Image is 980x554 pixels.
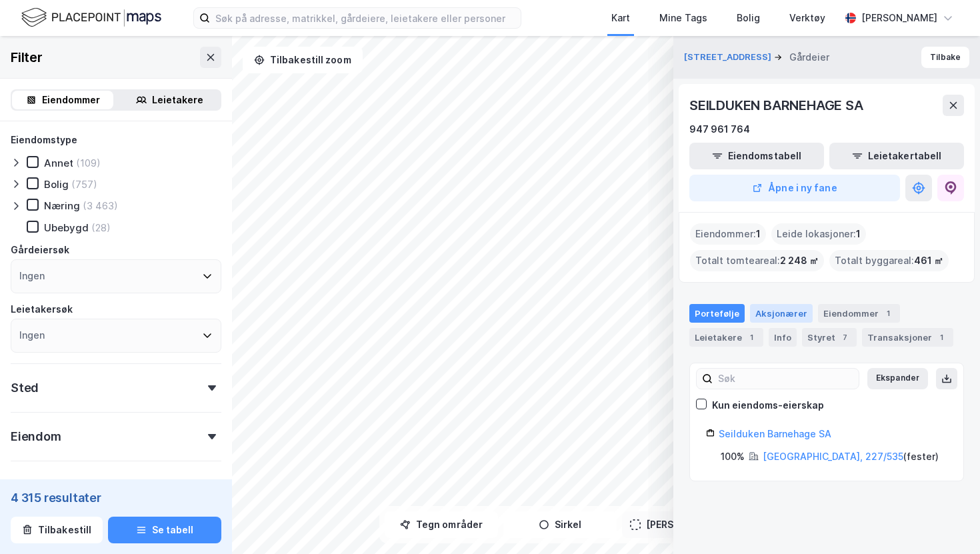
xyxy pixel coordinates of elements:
[881,307,895,320] div: 1
[712,397,824,413] div: Kun eiendoms-eierskap
[771,223,866,245] div: Leide lokasjoner :
[91,221,111,234] div: (28)
[719,428,831,439] a: Seilduken Barnehage SA
[689,143,824,169] button: Eiendomstabell
[737,10,760,26] div: Bolig
[862,328,953,347] div: Transaksjoner
[11,490,221,506] div: 4 315 resultater
[83,199,118,212] div: (3 463)
[829,250,949,271] div: Totalt byggareal :
[611,10,630,26] div: Kart
[11,47,43,68] div: Filter
[659,10,707,26] div: Mine Tags
[690,223,766,245] div: Eiendommer :
[76,157,101,169] div: (109)
[689,175,900,201] button: Åpne i ny fane
[913,490,980,554] div: Kontrollprogram for chat
[802,328,857,347] div: Styret
[721,449,745,465] div: 100%
[913,490,980,554] iframe: Chat Widget
[152,92,203,108] div: Leietakere
[914,253,943,269] span: 461 ㎡
[42,92,100,108] div: Eiendommer
[385,511,498,538] button: Tegn områder
[243,47,363,73] button: Tilbakestill zoom
[789,49,829,65] div: Gårdeier
[769,328,797,347] div: Info
[11,429,61,445] div: Eiendom
[756,226,761,242] span: 1
[856,226,861,242] span: 1
[780,253,819,269] span: 2 248 ㎡
[750,304,813,323] div: Aksjonærer
[44,157,73,169] div: Annet
[44,199,80,212] div: Næring
[108,517,221,543] button: Se tabell
[818,304,900,323] div: Eiendommer
[861,10,937,26] div: [PERSON_NAME]
[44,221,89,234] div: Ubebygd
[11,477,59,493] div: Eierskap
[503,511,617,538] button: Sirkel
[763,449,939,465] div: ( fester )
[11,132,77,148] div: Eiendomstype
[19,268,45,284] div: Ingen
[210,8,521,28] input: Søk på adresse, matrikkel, gårdeiere, leietakere eller personer
[763,451,903,462] a: [GEOGRAPHIC_DATA], 227/535
[19,327,45,343] div: Ingen
[829,143,964,169] button: Leietakertabell
[745,331,758,344] div: 1
[713,369,859,389] input: Søk
[921,47,969,68] button: Tilbake
[867,368,928,389] button: Ekspander
[689,304,745,323] div: Portefølje
[646,517,787,533] div: [PERSON_NAME] til kartutsnitt
[21,6,161,29] img: logo.f888ab2527a4732fd821a326f86c7f29.svg
[935,331,948,344] div: 1
[690,250,824,271] div: Totalt tomteareal :
[838,331,851,344] div: 7
[689,121,750,137] div: 947 961 764
[11,517,103,543] button: Tilbakestill
[11,301,73,317] div: Leietakersøk
[11,380,39,396] div: Sted
[689,95,866,116] div: SEILDUKEN BARNEHAGE SA
[11,242,69,258] div: Gårdeiersøk
[71,178,97,191] div: (757)
[684,51,774,64] button: [STREET_ADDRESS]
[789,10,825,26] div: Verktøy
[689,328,763,347] div: Leietakere
[44,178,69,191] div: Bolig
